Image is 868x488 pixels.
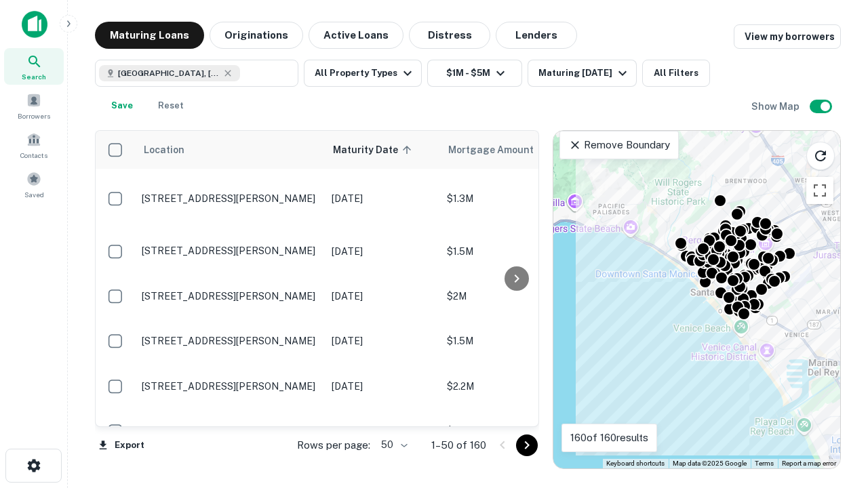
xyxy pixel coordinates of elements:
div: Maturing [DATE] [538,65,631,81]
th: Mortgage Amount [440,131,589,169]
p: $2.2M [447,379,583,394]
p: [DATE] [332,379,433,394]
span: [GEOGRAPHIC_DATA], [GEOGRAPHIC_DATA], [GEOGRAPHIC_DATA] [118,67,220,79]
button: Go to next page [516,434,538,456]
p: [DATE] [332,333,433,348]
img: Google [557,451,601,468]
button: Distress [409,22,490,49]
a: Borrowers [4,87,64,124]
a: Contacts [4,127,64,163]
button: All Property Types [304,60,422,87]
button: Reload search area [806,142,835,170]
span: Search [22,71,46,82]
p: Rows per page: [297,437,370,453]
span: Contacts [20,150,47,161]
p: $2M [447,289,583,304]
p: [STREET_ADDRESS][PERSON_NAME] [142,335,318,347]
button: Originations [210,22,303,49]
button: Maturing [DATE] [528,60,637,87]
th: Location [135,131,325,169]
p: [DATE] [332,424,433,439]
p: [STREET_ADDRESS][PERSON_NAME] [142,245,318,257]
p: $1.5M [447,244,583,259]
p: [DATE] [332,191,433,206]
a: Report a map error [782,460,836,467]
div: 50 [376,435,410,455]
p: [STREET_ADDRESS][PERSON_NAME] [142,290,318,302]
button: $1M - $5M [427,60,522,87]
p: $1.3M [447,191,583,206]
p: [STREET_ADDRESS][PERSON_NAME] [142,192,318,205]
a: Open this area in Google Maps (opens a new window) [557,451,601,468]
button: Lenders [496,22,577,49]
span: Borrowers [18,110,50,121]
a: View my borrowers [734,24,841,49]
p: $1.3M [447,424,583,439]
p: 1–50 of 160 [431,437,486,453]
p: [DATE] [332,244,433,259]
p: $1.5M [447,333,583,348]
button: Save your search to get updates of matches that match your search criteria. [100,92,144,119]
span: Maturity Date [333,142,416,158]
a: Saved [4,166,64,203]
button: Keyboard shortcuts [606,459,665,468]
div: 0 0 [553,131,840,468]
button: Reset [149,92,193,119]
button: All Filters [642,60,710,87]
button: Maturing Loans [95,22,204,49]
span: Location [143,142,184,158]
p: [STREET_ADDRESS][PERSON_NAME] [142,380,318,392]
a: Terms (opens in new tab) [755,460,774,467]
h6: Show Map [751,99,802,114]
button: Toggle fullscreen view [806,177,833,204]
span: Map data ©2025 Google [673,460,747,467]
iframe: Chat Widget [800,336,868,401]
img: capitalize-icon.png [22,11,47,38]
button: Export [95,435,148,455]
button: Active Loans [309,22,403,49]
p: 160 of 160 results [570,430,648,446]
p: [STREET_ADDRESS][PERSON_NAME] [142,425,318,437]
span: Mortgage Amount [448,142,551,158]
p: [DATE] [332,289,433,304]
p: Remove Boundary [568,137,669,153]
th: Maturity Date [325,131,440,169]
a: Search [4,48,64,85]
span: Saved [24,189,44,200]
